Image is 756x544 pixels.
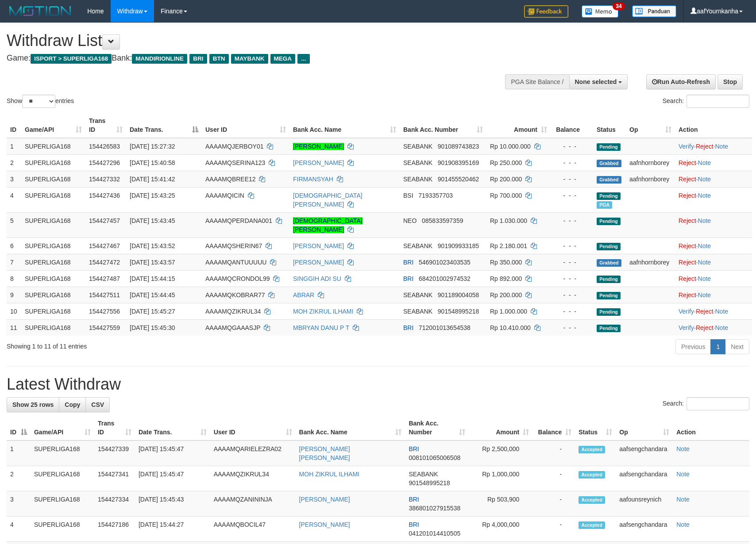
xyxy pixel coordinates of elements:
a: Note [676,521,690,528]
td: SUPERLIGA168 [21,287,85,303]
span: SEABANK [403,308,432,315]
span: Rp 700.000 [490,192,522,199]
td: - [532,491,575,517]
a: Show 25 rows [7,397,59,412]
span: 154427467 [89,242,120,249]
span: 154427511 [89,291,120,299]
div: PGA Site Balance / [505,74,569,89]
th: ID: activate to sort column descending [7,415,31,441]
span: ISPORT > SUPERLIGA168 [31,54,112,64]
span: SEABANK [403,291,432,299]
td: 6 [7,238,21,254]
span: Grabbed [597,259,621,267]
span: Accepted [579,496,605,504]
span: [DATE] 15:45:30 [130,324,175,331]
a: Note [715,324,728,331]
span: Rp 892.000 [490,275,522,282]
span: BRI [403,275,413,282]
div: Showing 1 to 11 of 11 entries [7,338,309,351]
td: 1 [7,441,31,466]
td: SUPERLIGA168 [21,171,85,187]
span: Marked by aafsoycanthlai [597,201,612,209]
td: aafsengchandara [616,466,673,491]
span: AAAAMQCRONDOL99 [205,275,270,282]
td: AAAAMQZANININJA [210,491,296,517]
td: aafounsreynich [616,491,673,517]
span: 154427332 [89,176,120,183]
span: BTN [209,54,229,64]
span: BSI [403,192,413,199]
span: 154426583 [89,143,120,150]
th: Balance [551,113,593,138]
span: [DATE] 15:27:32 [130,143,175,150]
td: · [675,212,752,238]
span: AAAAMQPERDANA001 [205,217,272,224]
td: AAAAMQBOCIL47 [210,517,296,542]
a: [PERSON_NAME] [293,242,344,249]
td: 3 [7,491,31,517]
div: - - - [554,307,590,316]
td: SUPERLIGA168 [31,466,94,491]
td: Rp 2,500,000 [469,441,532,466]
span: AAAAMQKOBRAR77 [205,291,265,299]
td: aafsengchandara [616,441,673,466]
span: Pending [597,218,621,225]
span: [DATE] 15:40:58 [130,159,175,166]
td: SUPERLIGA168 [21,319,85,336]
span: Rp 200.000 [490,176,522,183]
a: [PERSON_NAME] [293,259,344,266]
th: Op: activate to sort column ascending [626,113,675,138]
td: - [532,466,575,491]
td: · [675,171,752,187]
button: None selected [569,74,628,89]
td: SUPERLIGA168 [21,303,85,319]
div: - - - [554,291,590,299]
td: AAAAMQARIELEZRA02 [210,441,296,466]
span: Rp 1.030.000 [490,217,527,224]
span: 154427556 [89,308,120,315]
td: AAAAMQZIKRUL34 [210,466,296,491]
span: 154427296 [89,159,120,166]
th: Bank Acc. Number: activate to sort column ascending [405,415,469,441]
span: Rp 10.000.000 [490,143,531,150]
td: · [675,270,752,287]
td: 1 [7,138,21,155]
th: Trans ID: activate to sort column ascending [85,113,126,138]
span: AAAAMQZIKRUL34 [205,308,261,315]
a: MOH ZIKRUL ILHAMI [293,308,353,315]
a: Reject [679,291,696,299]
a: Verify [679,324,694,331]
a: Note [715,143,728,150]
th: Amount: activate to sort column ascending [469,415,532,441]
th: ID [7,113,21,138]
input: Search: [687,95,749,108]
td: 9 [7,287,21,303]
a: Note [676,496,690,503]
td: 7 [7,254,21,270]
div: - - - [554,158,590,167]
a: Verify [679,143,694,150]
th: Game/API: activate to sort column ascending [31,415,94,441]
span: Copy 085833597359 to clipboard [422,217,463,224]
td: 11 [7,319,21,336]
a: Note [698,242,711,249]
span: Copy 901189004058 to clipboard [438,291,479,299]
th: Date Trans.: activate to sort column ascending [135,415,210,441]
span: [DATE] 15:43:52 [130,242,175,249]
span: CSV [91,401,104,408]
span: Accepted [579,446,605,453]
span: Copy 041201014410505 to clipboard [409,530,460,537]
td: · · [675,303,752,319]
span: Copy 901548995218 to clipboard [438,308,479,315]
span: Rp 250.000 [490,159,522,166]
span: Rp 1.000.000 [490,308,527,315]
th: Action [675,113,752,138]
a: Reject [679,159,696,166]
a: Note [698,217,711,224]
span: Pending [597,276,621,283]
span: Pending [597,292,621,299]
a: [DEMOGRAPHIC_DATA][PERSON_NAME] [293,192,363,208]
label: Search: [663,95,749,108]
a: Reject [696,308,714,315]
a: Note [698,291,711,299]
